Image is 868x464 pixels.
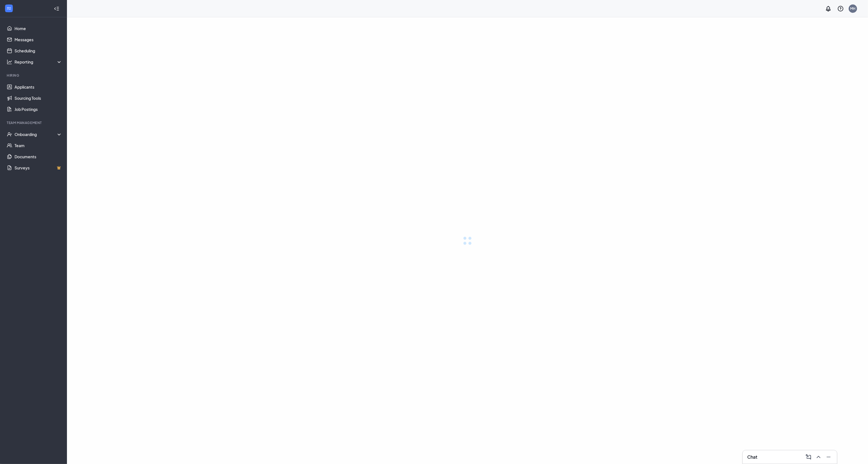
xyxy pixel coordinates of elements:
a: Sourcing Tools [15,93,62,104]
div: Team Management [7,120,61,125]
svg: WorkstreamLogo [6,6,12,11]
a: Applicants [15,81,62,93]
button: ChevronUp [814,453,823,461]
button: Minimize [824,453,833,461]
div: Hiring [7,73,61,78]
a: Scheduling [15,45,62,56]
svg: ComposeMessage [805,454,812,460]
div: MH [850,6,856,11]
svg: Notifications [825,5,832,12]
a: Documents [15,151,62,162]
a: Team [15,140,62,151]
div: Onboarding [15,132,62,137]
svg: Analysis [7,59,12,65]
div: Reporting [15,59,62,65]
a: Messages [15,34,62,45]
a: Job Postings [15,104,62,115]
svg: ChevronUp [815,454,822,460]
svg: QuestionInfo [837,5,844,12]
svg: Minimize [825,454,832,460]
button: ComposeMessage [804,453,812,461]
a: SurveysCrown [15,162,62,173]
svg: UserCheck [7,132,12,137]
h3: Chat [747,454,757,460]
a: Home [15,23,62,34]
svg: Collapse [54,6,59,11]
